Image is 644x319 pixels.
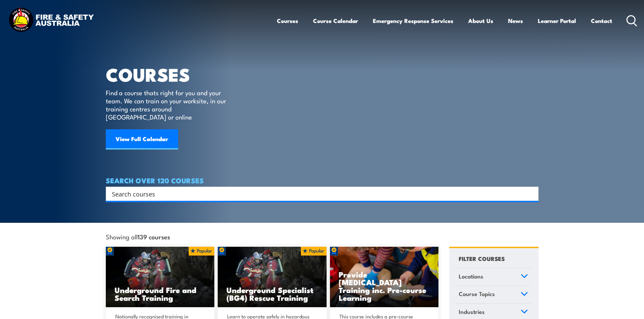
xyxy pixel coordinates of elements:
h3: Provide [MEDICAL_DATA] Training inc. Pre-course Learning [339,270,430,301]
a: Provide [MEDICAL_DATA] Training inc. Pre-course Learning [330,247,439,308]
img: Underground mine rescue [218,247,327,308]
a: Underground Specialist (BG4) Rescue Training [218,247,327,308]
img: Low Voltage Rescue and Provide CPR [330,247,439,308]
button: Search magnifier button [527,189,536,198]
strong: 139 courses [138,232,170,241]
span: Locations [459,272,483,281]
img: Underground mine rescue [106,247,215,308]
h4: SEARCH OVER 120 COURSES [106,177,539,184]
span: Industries [459,307,485,316]
h1: COURSES [106,66,236,82]
form: Search form [113,189,525,198]
a: View Full Calendar [106,129,178,150]
a: Courses [277,12,298,30]
h3: Underground Fire and Search Training [115,286,206,301]
a: Contact [591,12,612,30]
a: Underground Fire and Search Training [106,247,215,308]
a: Learner Portal [538,12,576,30]
h4: FILTER COURSES [459,254,505,263]
h3: Underground Specialist (BG4) Rescue Training [226,286,318,301]
p: Find a course thats right for you and your team. We can train on your worksite, in our training c... [106,88,229,121]
a: News [508,12,523,30]
a: About Us [468,12,493,30]
a: Course Topics [456,286,531,303]
a: Course Calendar [313,12,358,30]
span: Showing all [106,233,170,240]
a: Locations [456,268,531,286]
input: Search input [112,189,524,199]
a: Emergency Response Services [373,12,453,30]
span: Course Topics [459,289,495,298]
